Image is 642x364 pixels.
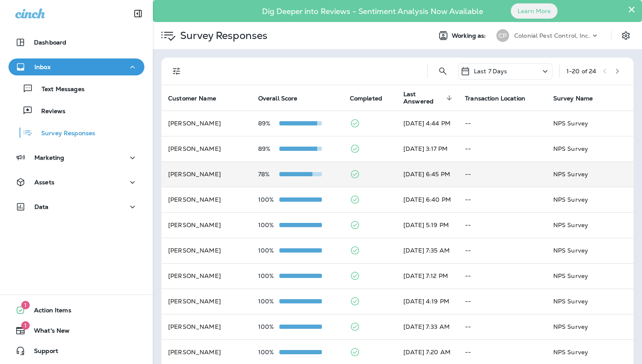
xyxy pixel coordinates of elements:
td: NPS Survey [546,314,634,339]
td: [PERSON_NAME] [161,136,251,161]
td: [PERSON_NAME] [161,161,251,187]
span: Overall Score [258,95,298,102]
button: Learn More [511,3,558,19]
td: [PERSON_NAME] [161,187,251,212]
td: [DATE] 3:17 PM [397,136,458,161]
td: -- [458,136,546,161]
td: [DATE] 6:40 PM [397,187,458,212]
p: 100% [258,222,279,228]
span: 1 [21,321,30,330]
p: 100% [258,196,279,203]
div: CP [496,29,509,42]
td: -- [458,238,546,263]
button: Data [8,198,144,215]
td: NPS Survey [546,212,634,238]
span: 1 [21,301,30,309]
span: Overall Score [258,94,309,102]
td: [DATE] 7:12 PM [397,263,458,289]
span: Working as: [452,32,488,39]
td: NPS Survey [546,161,634,187]
span: Action Items [25,307,71,317]
button: Settings [618,28,634,43]
td: [PERSON_NAME] [161,314,251,339]
td: -- [458,289,546,314]
button: Text Messages [8,80,144,97]
td: -- [458,263,546,289]
span: Last Answered [403,91,444,105]
button: Collapse Sidebar [126,5,150,22]
button: Close [628,3,636,16]
td: [PERSON_NAME] [161,238,251,263]
button: Inbox [8,58,144,75]
span: Customer Name [168,94,227,102]
td: [DATE] 7:35 AM [397,238,458,263]
button: Filters [168,63,185,80]
td: [DATE] 4:19 PM [397,289,458,314]
td: NPS Survey [546,238,634,263]
span: Survey Name [553,95,593,102]
button: 1Action Items [8,302,144,319]
td: [PERSON_NAME] [161,111,251,136]
button: Reviews [8,102,144,119]
button: Support [8,342,144,359]
p: Dashboard [34,39,66,46]
button: Marketing [8,149,144,166]
td: -- [458,161,546,187]
span: Support [25,347,58,358]
td: -- [458,212,546,238]
span: Completed [350,95,382,102]
td: [DATE] 7:33 AM [397,314,458,339]
td: -- [458,111,546,136]
p: Colonial Pest Control, Inc. [514,32,590,39]
span: What's New [25,327,70,337]
td: -- [458,187,546,212]
p: Last 7 Days [474,68,507,75]
p: Text Messages [33,86,84,94]
p: Survey Responses [33,130,95,138]
td: NPS Survey [546,263,634,289]
p: Reviews [33,108,65,116]
p: Survey Responses [177,29,267,42]
span: Transaction Location [465,95,525,102]
td: [DATE] 4:44 PM [397,111,458,136]
td: [PERSON_NAME] [161,212,251,238]
td: [PERSON_NAME] [161,263,251,289]
td: [DATE] 6:45 PM [397,161,458,187]
span: Survey Name [553,94,604,102]
p: Inbox [34,64,51,70]
td: NPS Survey [546,289,634,314]
p: 89% [258,145,279,152]
button: Assets [8,174,144,191]
span: Last Answered [403,91,455,105]
p: 100% [258,349,279,356]
span: Transaction Location [465,94,536,102]
div: 1 - 20 of 24 [566,68,596,75]
p: Marketing [34,154,64,161]
td: [DATE] 5:19 PM [397,212,458,238]
p: 100% [258,247,279,254]
p: Dig Deeper into Reviews - Sentiment Analysis Now Available [237,10,508,13]
td: NPS Survey [546,111,634,136]
td: NPS Survey [546,187,634,212]
button: Survey Responses [8,124,144,142]
button: 1What's New [8,322,144,339]
p: Data [34,203,49,210]
td: -- [458,314,546,339]
p: 100% [258,298,279,305]
p: 78% [258,171,279,178]
td: NPS Survey [546,136,634,161]
span: Customer Name [168,95,216,102]
p: 89% [258,120,279,127]
p: 100% [258,323,279,330]
button: Dashboard [8,34,144,51]
p: Assets [34,179,54,186]
button: Search Survey Responses [434,63,451,80]
span: Completed [350,94,393,102]
p: 100% [258,272,279,279]
td: [PERSON_NAME] [161,289,251,314]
